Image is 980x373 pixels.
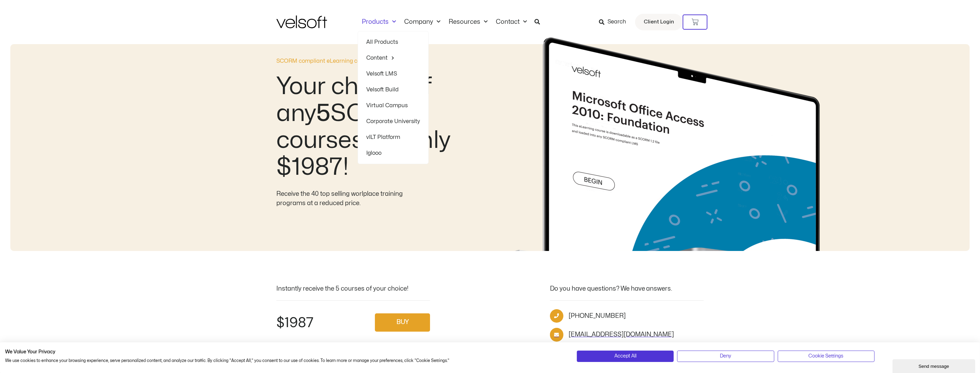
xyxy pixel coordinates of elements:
[366,82,420,98] a: Velsoft Build
[567,311,626,321] span: [PHONE_NUMBER]
[599,16,631,28] a: Search
[358,31,429,164] ul: ProductsMenu Toggle
[5,349,566,355] h2: We Value Your Privacy
[550,328,674,342] a: [EMAIL_ADDRESS][DOMAIN_NAME]
[358,18,531,26] nav: Menu
[635,14,683,30] a: Client Login
[375,313,430,332] a: BUY
[550,284,704,293] div: Do you have questions? We have answers.
[577,351,674,362] button: Accept all cookies
[276,57,473,65] p: SCORM compliant eLearning courses
[358,18,400,26] a: ProductsMenu Toggle
[614,352,636,360] span: Accept All
[276,16,327,28] img: Velsoft Training Materials
[276,189,430,209] div: Receive the 40 top selling worlplace training programs at a reduced price.
[316,102,330,125] b: 5
[567,330,674,339] span: [EMAIL_ADDRESS][DOMAIN_NAME]
[892,358,977,373] iframe: chat widget
[644,18,674,27] span: Client Login
[366,34,420,50] a: All Products
[366,113,420,129] a: Corporate University
[366,50,420,66] a: ContentMenu Toggle
[5,358,566,364] p: We use cookies to enhance your browsing experience, serve personalized content, and analyze our t...
[366,66,420,82] a: Velsoft LMS
[778,351,875,362] button: Adjust cookie preferences
[366,129,420,145] a: vILT Platform
[492,18,531,26] a: ContactMenu Toggle
[720,352,731,360] span: Deny
[366,145,420,161] a: Iglooo
[445,18,492,26] a: ResourcesMenu Toggle
[400,18,445,26] a: CompanyMenu Toggle
[608,18,626,27] span: Search
[366,98,420,113] a: Virtual Campus
[809,352,844,360] span: Cookie Settings
[276,73,451,181] h2: Your choice of any SCORM courses for only $1987!
[396,317,409,327] span: BUY
[276,284,430,293] div: Instantly receive the 5 courses of your choice!
[677,351,774,362] button: Deny all cookies
[276,313,314,332] h2: $1987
